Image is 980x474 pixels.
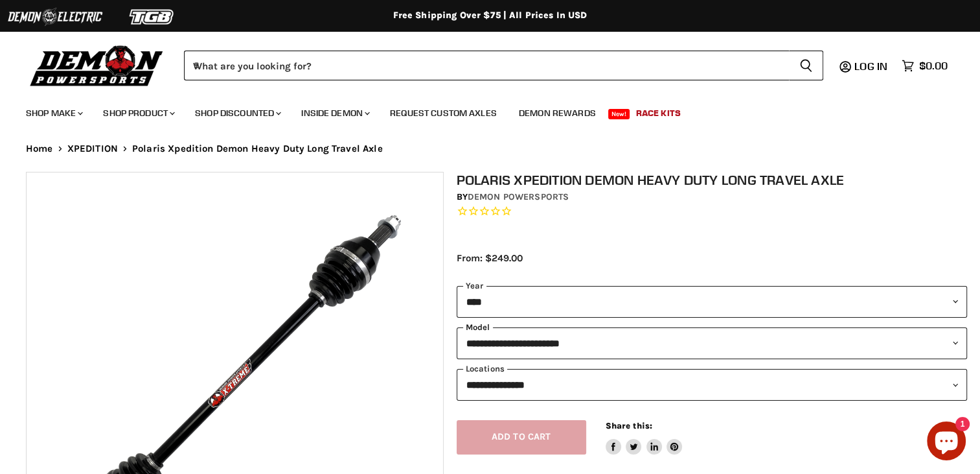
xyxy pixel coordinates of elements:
[457,205,967,219] span: Rated 0.0 out of 5 stars 0 reviews
[606,421,652,431] span: Share this:
[457,252,523,264] span: From: $249.00
[184,51,823,80] form: Product
[380,100,507,126] a: Request Custom Axles
[468,191,569,202] a: Demon Powersports
[457,286,967,318] select: year
[789,51,823,80] button: Search
[457,172,967,188] h1: Polaris Xpedition Demon Heavy Duty Long Travel Axle
[457,369,967,401] select: keys
[608,109,630,119] span: New!
[132,143,383,154] span: Polaris Xpedition Demon Heavy Duty Long Travel Axle
[509,100,606,126] a: Demon Rewards
[104,5,201,29] img: TGB Logo 2
[93,100,183,126] a: Shop Product
[6,5,104,29] img: Demon Electric Logo 2
[606,420,683,455] aside: Share this:
[457,190,967,204] div: by
[626,100,690,126] a: Race Kits
[16,95,944,126] ul: Main menu
[923,421,970,464] inbox-online-store-chat: Shopify online store chat
[184,51,789,80] input: When autocomplete results are available use up and down arrows to review and enter to select
[26,143,53,154] a: Home
[291,100,378,126] a: Inside Demon
[919,60,948,72] span: $0.00
[457,327,967,359] select: modal-name
[895,56,954,75] a: $0.00
[849,60,895,72] a: Log in
[16,100,91,126] a: Shop Make
[67,143,118,154] a: XPEDITION
[185,100,289,126] a: Shop Discounted
[26,42,168,88] img: Demon Powersports
[854,60,887,73] span: Log in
